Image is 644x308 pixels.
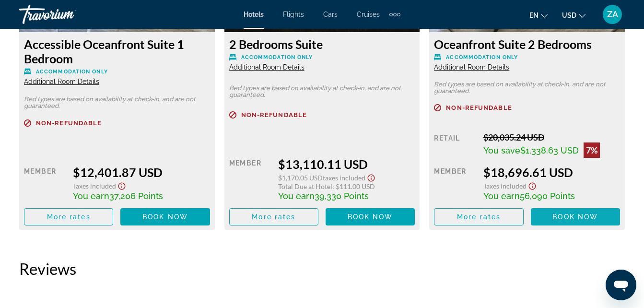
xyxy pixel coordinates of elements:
button: Change language [529,8,548,22]
span: Non-refundable [36,120,102,126]
span: Non-refundable [241,112,307,118]
span: Taxes included [73,182,116,190]
span: Book now [348,213,393,221]
button: User Menu [600,4,625,24]
span: Additional Room Details [229,63,304,71]
div: $13,110.11 USD [278,157,415,171]
span: $1,338.63 USD [520,145,579,155]
div: 7% [584,142,600,158]
button: Book now [326,208,415,225]
a: Cruises [357,11,380,18]
button: More rates [24,208,113,225]
span: More rates [252,213,295,221]
div: Retail [434,132,476,158]
h3: Oceanfront Suite 2 Bedrooms [434,37,620,51]
span: 56,090 Points [520,191,575,201]
span: You earn [483,191,520,201]
span: Book now [142,213,188,221]
span: ZA [607,10,618,19]
button: More rates [434,208,523,225]
button: Change currency [562,8,585,22]
span: Total Due at Hotel [278,182,332,190]
button: Extra navigation items [389,7,400,22]
div: Member [229,157,271,201]
h3: Accessible Oceanfront Suite 1 Bedroom [24,37,210,66]
span: Additional Room Details [434,63,509,71]
span: Additional Room Details [24,78,99,85]
button: More rates [229,208,318,225]
iframe: Button to launch messaging window [606,270,636,300]
span: Taxes included [483,182,527,190]
button: Book now [531,208,620,225]
h2: Reviews [19,259,625,278]
span: Non-refundable [446,105,512,111]
span: en [529,12,539,19]
span: 39,330 Points [315,191,369,201]
p: Bed types are based on availability at check-in, and are not guaranteed. [434,81,620,95]
span: You earn [278,191,315,201]
div: $12,401.87 USD [73,165,210,179]
span: More rates [47,213,91,221]
span: USD [562,12,576,19]
a: Cars [323,11,338,18]
a: Flights [283,11,304,18]
span: More rates [457,213,501,221]
div: Member [24,165,66,201]
p: Bed types are based on availability at check-in, and are not guaranteed. [24,96,210,109]
span: $1,170.05 USD [278,174,323,182]
span: You earn [73,191,109,201]
div: $18,696.61 USD [483,165,620,179]
button: Book now [120,208,210,225]
h3: 2 Bedrooms Suite [229,37,415,51]
p: Bed types are based on availability at check-in, and are not guaranteed. [229,85,415,98]
div: Member [434,165,476,201]
a: Hotels [244,11,264,18]
span: Taxes included [323,174,365,182]
div: : $111.00 USD [278,182,415,190]
span: Accommodation Only [36,69,108,75]
span: Accommodation Only [241,54,313,60]
div: $20,035.24 USD [483,132,620,142]
span: Book now [552,213,598,221]
button: Show Taxes and Fees disclaimer [116,179,128,190]
span: 37,206 Points [109,191,163,201]
span: You save [483,145,520,155]
button: Show Taxes and Fees disclaimer [527,179,538,190]
button: Show Taxes and Fees disclaimer [365,171,377,182]
a: Travorium [19,2,115,27]
span: Accommodation Only [446,54,518,60]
